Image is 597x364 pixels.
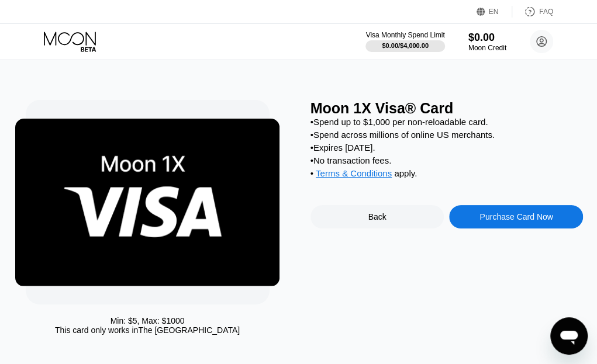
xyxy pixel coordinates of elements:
[310,168,584,181] div: • apply .
[468,32,506,52] div: $0.00Moon Credit
[310,155,584,165] div: • No transaction fees.
[310,143,584,152] div: • Expires [DATE].
[468,44,506,52] div: Moon Credit
[449,205,583,228] div: Purchase Card Now
[539,8,553,16] div: FAQ
[316,168,392,181] div: Terms & Conditions
[310,205,444,228] div: Back
[310,100,584,117] div: Moon 1X Visa® Card
[310,130,584,140] div: • Spend across millions of online US merchants.
[382,42,429,49] div: $0.00 / $4,000.00
[111,316,185,325] div: Min: $ 5 , Max: $ 1000
[468,32,506,44] div: $0.00
[310,117,584,127] div: • Spend up to $1,000 per non-reloadable card.
[512,6,553,18] div: FAQ
[316,168,392,178] span: Terms & Conditions
[477,6,512,18] div: EN
[365,31,444,39] div: Visa Monthly Spend Limit
[479,212,553,221] div: Purchase Card Now
[550,317,588,355] iframe: Button to launch messaging window
[365,31,444,52] div: Visa Monthly Spend Limit$0.00/$4,000.00
[368,212,386,221] div: Back
[55,325,240,335] div: This card only works in The [GEOGRAPHIC_DATA]
[489,8,499,16] div: EN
